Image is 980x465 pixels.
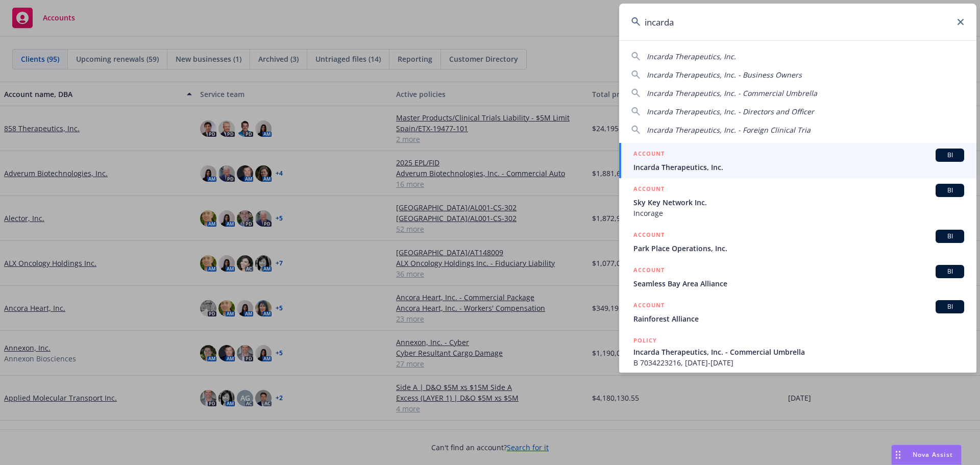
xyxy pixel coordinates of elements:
a: ACCOUNTBISeamless Bay Area Alliance [619,259,976,295]
span: Incarda Therapeutics, Inc. - Directors and Officer [647,107,814,116]
h5: ACCOUNT [633,230,665,242]
span: Seamless Bay Area Alliance [633,278,964,289]
a: ACCOUNTBISky Key Network Inc.Incorage [619,178,976,224]
span: Park Place Operations, Inc. [633,243,964,254]
span: Incarda Therapeutics, Inc. [647,52,736,61]
span: Incarda Therapeutics, Inc. - Foreign Clinical Tria [647,125,811,135]
span: BI [940,302,960,311]
span: Nova Assist [913,450,953,459]
span: Sky Key Network Inc. [633,197,964,208]
a: POLICYIncarda Therapeutics, Inc. - Commercial UmbrellaB 7034223216, [DATE]-[DATE] [619,330,976,374]
a: ACCOUNTBIPark Place Operations, Inc. [619,224,976,259]
span: BI [940,267,960,276]
span: Incarda Therapeutics, Inc. - Business Owners [647,70,802,80]
h5: POLICY [633,335,657,346]
span: B 7034223216, [DATE]-[DATE] [633,357,964,368]
a: ACCOUNTBIIncarda Therapeutics, Inc. [619,143,976,178]
button: Nova Assist [891,445,962,465]
div: Drag to move [892,445,904,464]
h5: ACCOUNT [633,265,665,277]
span: BI [940,186,960,195]
input: Search... [619,4,976,40]
h5: ACCOUNT [633,149,665,161]
span: Incarda Therapeutics, Inc. - Commercial Umbrella [647,88,817,98]
span: BI [940,232,960,241]
h5: ACCOUNT [633,184,665,196]
h5: ACCOUNT [633,300,665,312]
span: BI [940,151,960,160]
span: Incarda Therapeutics, Inc. [633,162,964,173]
a: ACCOUNTBIRainforest Alliance [619,295,976,330]
span: Incorage [633,208,964,218]
span: Incarda Therapeutics, Inc. - Commercial Umbrella [633,347,964,357]
span: Rainforest Alliance [633,313,964,324]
